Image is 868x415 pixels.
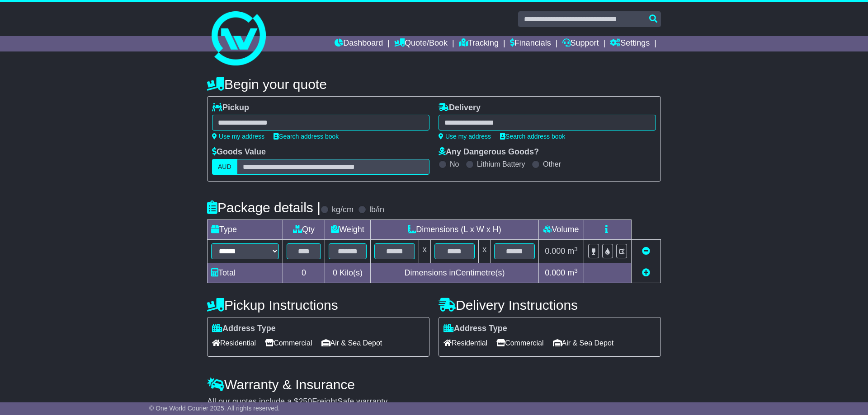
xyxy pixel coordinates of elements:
td: Kilo(s) [325,263,371,283]
span: 250 [298,397,312,406]
label: kg/cm [332,205,354,215]
td: 0 [283,263,325,283]
h4: Begin your quote [207,77,661,92]
span: © One World Courier 2025. All rights reserved. [149,405,280,412]
td: x [419,240,430,263]
span: m [567,268,578,277]
td: Dimensions (L x W x H) [370,220,538,240]
a: Search address book [500,133,565,140]
a: Dashboard [335,36,383,51]
span: 0 [333,268,337,277]
td: Volume [538,220,584,240]
label: Goods Value [212,147,266,157]
span: 0.000 [545,247,565,256]
a: Remove this item [642,247,650,256]
h4: Package details | [207,200,321,215]
label: No [450,160,459,168]
a: Search address book [274,133,339,140]
h4: Warranty & Insurance [207,377,661,392]
label: Address Type [212,324,276,334]
span: Air & Sea Depot [321,336,382,350]
span: Residential [443,336,487,350]
td: Qty [283,220,325,240]
label: AUD [212,159,237,175]
span: Commercial [265,336,312,350]
span: m [567,247,578,256]
label: Pickup [212,103,249,113]
a: Quote/Book [394,36,448,51]
label: lb/in [369,205,384,215]
a: Use my address [212,133,264,140]
label: Lithium Battery [477,160,525,168]
a: Financials [510,36,551,51]
span: Residential [212,336,256,350]
div: All our quotes include a $ FreightSafe warranty. [207,397,661,407]
span: 0.000 [545,268,565,277]
td: x [479,240,491,263]
label: Address Type [443,324,507,334]
h4: Pickup Instructions [207,298,429,312]
td: Weight [325,220,371,240]
span: Commercial [496,336,543,350]
a: Support [562,36,599,51]
label: Any Dangerous Goods? [439,147,539,157]
a: Tracking [459,36,499,51]
a: Settings [610,36,650,51]
label: Delivery [439,103,481,113]
td: Dimensions in Centimetre(s) [370,263,538,283]
a: Use my address [439,133,491,140]
h4: Delivery Instructions [439,298,661,312]
a: Add new item [642,268,650,277]
td: Type [208,220,283,240]
span: Air & Sea Depot [553,336,614,350]
td: Total [208,263,283,283]
sup: 3 [574,246,578,252]
sup: 3 [574,267,578,274]
label: Other [543,160,561,168]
